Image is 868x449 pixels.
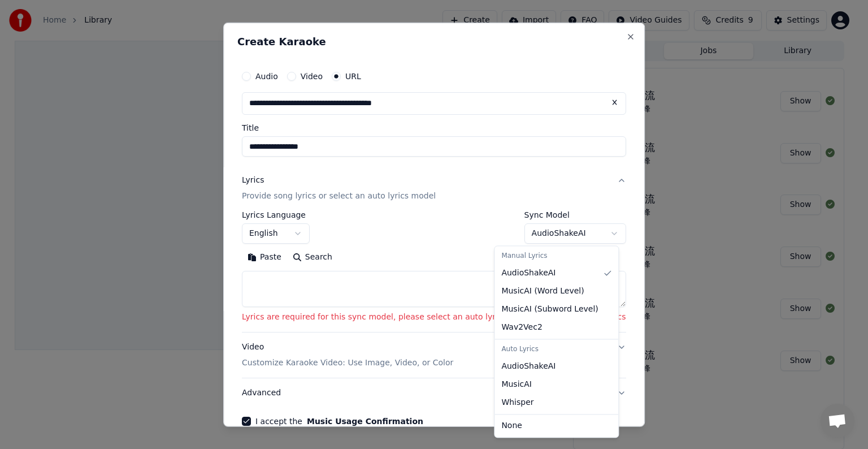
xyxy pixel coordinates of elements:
span: AudioShakeAI [501,267,555,279]
span: MusicAI ( Subword Level ) [501,304,598,315]
span: Whisper [501,397,533,408]
div: Manual Lyrics [497,248,616,264]
span: AudioShakeAI [501,361,555,372]
span: MusicAI ( Word Level ) [501,286,584,297]
span: Wav2Vec2 [501,322,542,333]
span: MusicAI [501,379,532,390]
div: Auto Lyrics [497,342,616,357]
span: None [501,420,522,431]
